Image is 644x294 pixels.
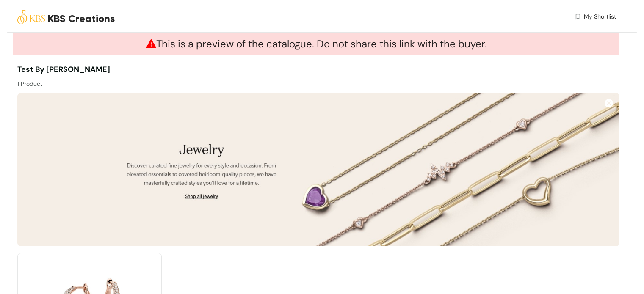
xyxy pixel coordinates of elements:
[584,12,616,21] span: My Shortlist
[17,64,110,74] span: Test by [PERSON_NAME]
[17,75,318,88] div: 1 Product
[605,99,613,107] img: Close
[574,12,582,21] img: wishlist
[17,93,619,246] img: 60ba6970-a001-4a62-acb8-9c6d98ff9980
[146,37,487,50] span: This is a preview of the catalogue. Do not share this link with the buyer.
[17,3,45,31] img: Buyer Portal
[146,38,156,49] span: warning
[48,11,115,26] span: KBS Creations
